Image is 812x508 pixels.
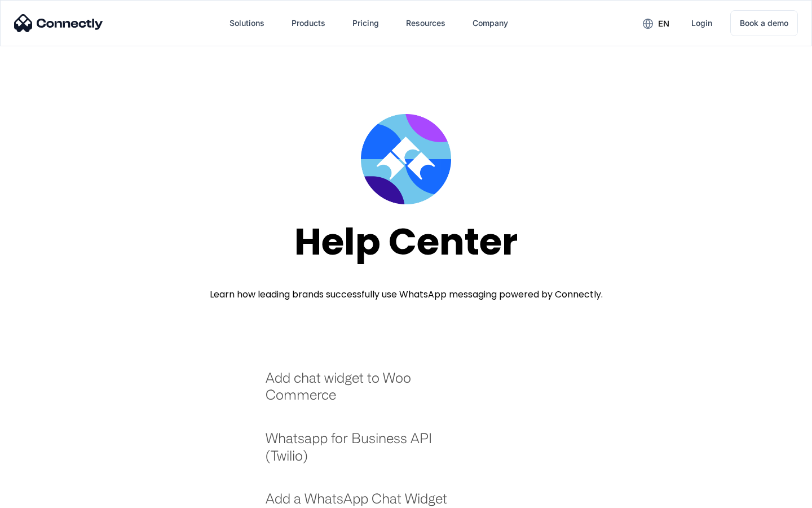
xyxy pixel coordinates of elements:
[352,15,379,31] div: Pricing
[682,10,721,37] a: Login
[14,14,103,32] img: Connectly Logo
[283,10,334,37] div: Products
[730,10,798,36] a: Book a demo
[397,10,454,37] div: Resources
[23,488,68,504] ul: Language list
[210,288,603,301] div: Learn how leading brands successfully use WhatsApp messaging powered by Connectly.
[634,15,678,32] div: en
[691,15,712,31] div: Login
[266,430,462,475] a: Whatsapp for Business API (Twilio)
[230,15,264,31] div: Solutions
[266,369,462,415] a: Add chat widget to Woo Commerce
[220,10,273,37] div: Solutions
[406,15,445,31] div: Resources
[11,488,68,504] aside: Language selected: English
[294,221,518,262] div: Help Center
[343,10,388,37] a: Pricing
[464,10,517,37] div: Company
[658,16,669,32] div: en
[292,15,325,31] div: Products
[473,15,508,31] div: Company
